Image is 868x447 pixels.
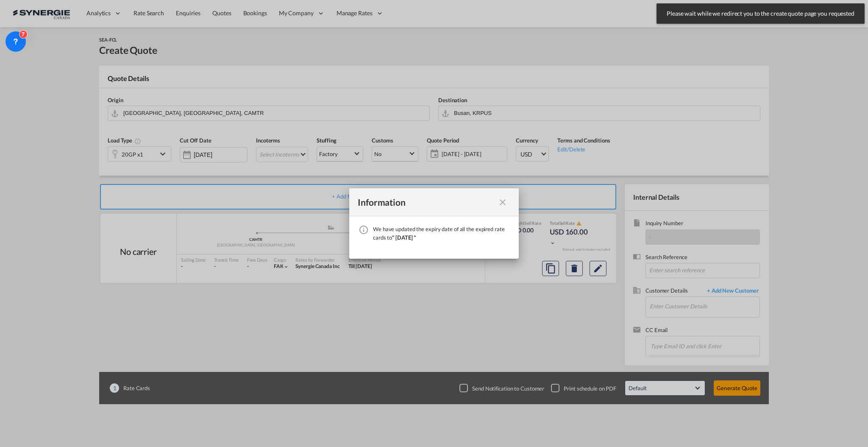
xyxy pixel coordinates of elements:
[392,234,416,241] span: " [DATE] "
[373,225,510,242] div: We have updated the expiry date of all the expired rate cards to
[359,225,369,235] md-icon: icon-information-outline
[349,188,519,259] md-dialog: We have ...
[664,9,857,18] span: Please wait while we redirect you to the create quote page you requested
[358,197,495,207] div: Information
[498,197,508,207] md-icon: icon-close fg-AAA8AD cursor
